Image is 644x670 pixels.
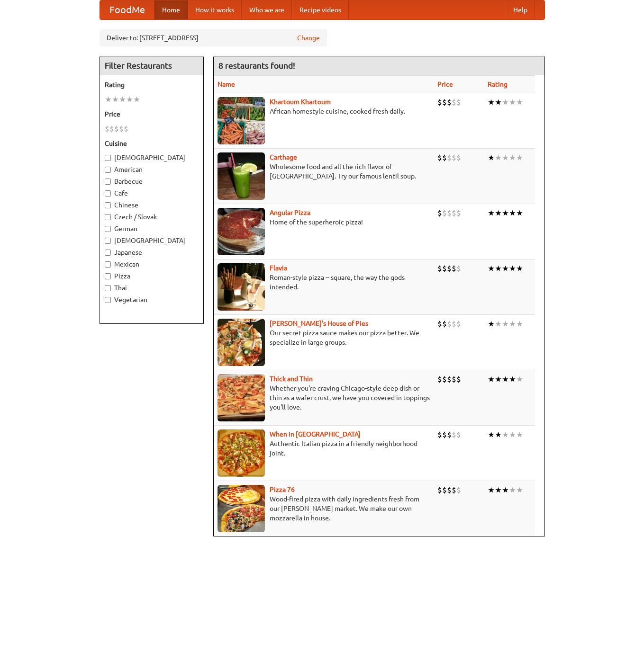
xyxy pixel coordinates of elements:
input: Mexican [105,261,111,268]
li: $ [442,429,447,440]
li: ★ [502,374,509,384]
li: $ [442,152,447,163]
li: $ [442,263,447,274]
input: [DEMOGRAPHIC_DATA] [105,238,111,244]
p: Home of the superheroic pizza! [218,217,430,227]
a: Name [218,80,235,88]
li: $ [442,208,447,218]
li: ★ [495,485,502,495]
input: Japanese [105,250,111,256]
b: Flavia [270,264,287,272]
li: $ [437,374,442,384]
img: wheninrome.jpg [218,429,265,477]
label: American [105,165,199,174]
li: $ [452,152,456,163]
li: ★ [502,263,509,274]
a: FoodMe [100,0,154,19]
p: Whether you're craving Chicago-style deep dish or thin as a wafer crust, we have you covered in t... [218,384,430,412]
li: $ [452,97,456,107]
li: $ [452,319,456,329]
li: $ [442,485,447,495]
label: [DEMOGRAPHIC_DATA] [105,236,199,245]
li: ★ [495,263,502,274]
li: $ [437,152,442,163]
a: Help [506,0,535,19]
li: $ [452,429,456,440]
a: How it works [188,0,242,19]
a: Home [154,0,188,19]
li: ★ [488,97,495,107]
li: $ [105,124,109,134]
li: $ [456,485,461,495]
li: ★ [488,152,495,163]
li: $ [437,319,442,329]
li: ★ [495,319,502,329]
a: Recipe videos [292,0,349,19]
label: Pizza [105,271,199,281]
li: ★ [105,94,112,105]
b: Carthage [270,153,297,161]
li: ★ [509,208,516,218]
a: When in [GEOGRAPHIC_DATA] [270,430,361,438]
li: ★ [133,94,140,105]
img: flavia.jpg [218,263,265,311]
li: $ [437,263,442,274]
li: $ [447,374,452,384]
li: ★ [516,319,523,329]
li: ★ [516,97,523,107]
li: $ [456,208,461,218]
li: $ [447,97,452,107]
p: Wholesome food and all the rich flavor of [GEOGRAPHIC_DATA]. Try our famous lentil soup. [218,162,430,181]
p: Our secret pizza sauce makes our pizza better. We specialize in large groups. [218,328,430,347]
img: carthage.jpg [218,152,265,200]
img: angular.jpg [218,208,265,255]
li: ★ [112,94,119,105]
h5: Cuisine [105,139,199,148]
li: ★ [502,97,509,107]
h4: Filter Restaurants [100,56,203,75]
li: ★ [516,374,523,384]
li: $ [456,374,461,384]
img: thick.jpg [218,374,265,421]
li: $ [109,124,114,134]
label: Japanese [105,248,199,257]
li: $ [456,152,461,163]
li: $ [447,429,452,440]
input: Thai [105,285,111,291]
li: ★ [119,94,126,105]
li: ★ [516,208,523,218]
li: ★ [488,319,495,329]
li: $ [456,429,461,440]
label: Cafe [105,188,199,198]
li: $ [447,152,452,163]
li: $ [442,97,447,107]
li: $ [447,319,452,329]
a: Rating [488,80,508,88]
li: ★ [495,152,502,163]
a: Pizza 76 [270,486,295,493]
li: $ [124,124,128,134]
li: $ [456,263,461,274]
li: ★ [509,429,516,440]
a: Thick and Thin [270,375,313,383]
li: ★ [488,263,495,274]
li: ★ [502,319,509,329]
a: [PERSON_NAME]'s House of Pies [270,320,368,327]
li: ★ [502,485,509,495]
input: Cafe [105,190,111,197]
li: ★ [495,429,502,440]
div: Deliver to: [STREET_ADDRESS] [100,29,327,46]
label: Vegetarian [105,295,199,304]
input: German [105,226,111,232]
img: luigis.jpg [218,319,265,366]
a: Angular Pizza [270,209,310,216]
li: $ [447,208,452,218]
label: German [105,224,199,233]
a: Khartoum Khartoum [270,98,331,106]
label: Barbecue [105,177,199,186]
